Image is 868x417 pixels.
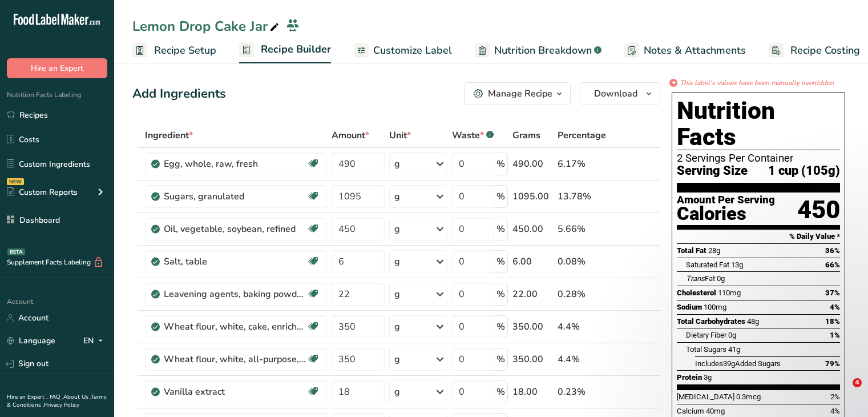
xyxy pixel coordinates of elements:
span: Percentage [558,129,606,142]
a: About Us . [63,393,91,401]
div: Amount Per Serving [677,195,775,206]
div: g [394,385,400,399]
span: Saturated Fat [686,260,729,269]
div: 0.28% [558,287,606,301]
div: 6.17% [558,157,606,171]
span: 40mg [706,407,725,415]
div: g [394,320,400,334]
a: Hire an Expert . [7,393,47,401]
span: Nutrition Breakdown [494,43,592,58]
div: 0.23% [558,385,606,399]
span: 66% [825,260,840,269]
span: Fat [686,274,715,283]
div: EN [83,334,107,348]
div: Sugars, granulated [164,190,306,203]
span: 4 [853,378,862,387]
a: Language [7,331,55,351]
a: Recipe Costing [769,38,860,63]
h1: Nutrition Facts [677,98,840,150]
span: 4% [830,407,840,415]
a: Recipe Builder [239,37,331,64]
button: Manage Recipe [464,82,571,105]
span: 110mg [718,288,741,297]
div: g [394,255,400,268]
div: g [394,287,400,301]
div: g [394,222,400,236]
span: Recipe Builder [261,42,331,57]
iframe: Intercom live chat [829,378,857,406]
div: 1095.00 [512,190,553,203]
span: 3g [704,373,712,382]
span: Calcium [677,407,704,415]
span: Recipe Costing [790,43,860,58]
div: Add Ingredients [132,85,226,103]
span: Serving Size [677,164,748,178]
div: 0.08% [558,255,606,268]
div: 4.4% [558,352,606,366]
section: % Daily Value * [677,230,840,243]
div: NEW [7,178,24,185]
i: This label's values have been manually overridden [680,78,834,88]
a: Customize Label [354,38,452,63]
div: g [394,352,400,366]
div: 350.00 [512,320,553,334]
div: 490.00 [512,157,553,171]
div: Waste [452,129,494,142]
div: Salt, table [164,255,306,268]
span: 28g [708,246,720,255]
div: Egg, whole, raw, fresh [164,157,306,171]
div: 450.00 [512,222,553,236]
div: Lemon Drop Cake Jar [132,16,281,37]
div: g [394,190,400,203]
a: Nutrition Breakdown [475,38,601,63]
div: Manage Recipe [488,87,552,101]
div: 13.78% [558,190,606,203]
span: [MEDICAL_DATA] [677,392,734,401]
div: Vanilla extract [164,385,306,399]
div: Calories [677,206,775,222]
div: BETA [7,248,25,255]
span: Amount [332,129,369,142]
span: Ingredient [145,129,193,142]
span: Total Fat [677,246,706,255]
span: 13g [731,260,743,269]
span: Customize Label [373,43,452,58]
span: 0.3mcg [736,392,761,401]
div: Oil, vegetable, soybean, refined [164,222,306,236]
span: Download [594,87,637,101]
div: Custom Reports [7,186,78,198]
a: FAQ . [50,393,63,401]
a: Notes & Attachments [624,38,746,63]
div: 450 [797,195,840,225]
div: 4.4% [558,320,606,334]
a: Recipe Setup [132,38,216,63]
span: Cholesterol [677,288,716,297]
div: Leavening agents, baking powder, low-sodium [164,287,306,301]
button: Hire an Expert [7,58,107,78]
span: Protein [677,373,702,382]
div: 5.66% [558,222,606,236]
div: 350.00 [512,352,553,366]
div: 18.00 [512,385,553,399]
span: 37% [825,288,840,297]
div: Wheat flour, white, all-purpose, unenriched [164,352,306,366]
div: 2 Servings Per Container [677,153,840,164]
span: Recipe Setup [154,43,216,58]
i: Trans [686,274,705,283]
div: Wheat flour, white, cake, enriched [164,320,306,334]
span: 1 cup (105g) [768,164,840,178]
button: Download [580,82,660,105]
a: Privacy Policy [44,401,79,409]
span: 36% [825,246,840,255]
span: Notes & Attachments [644,43,746,58]
a: Terms & Conditions . [7,393,107,409]
span: Unit [389,129,411,142]
span: Grams [512,129,540,142]
div: g [394,157,400,171]
div: 22.00 [512,287,553,301]
span: 0g [717,274,725,283]
div: 6.00 [512,255,553,268]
